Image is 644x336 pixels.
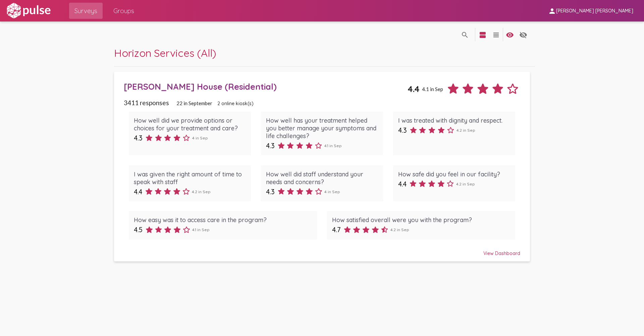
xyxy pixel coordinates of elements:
[492,31,500,39] mat-icon: language
[176,100,212,106] span: 22 in September
[332,216,511,224] div: How satisfied overall were you with the program?
[476,28,489,41] button: language
[192,135,208,140] span: 4 in Sep
[192,189,211,194] span: 4.2 in Sep
[324,189,340,194] span: 4 in Sep
[398,117,511,124] div: I was treated with dignity and respect.
[461,31,469,39] mat-icon: language
[398,170,511,178] div: How safe did you feel in our facility?
[114,72,530,262] a: [PERSON_NAME] House (Residential)4.44.1 in Sep3411 responses22 in September2 online kiosk(s)How w...
[457,128,475,133] span: 4.2 in Sep
[134,117,246,132] div: How well did we provide options or choices for your treatment and care?
[192,227,210,232] span: 4.1 in Sep
[398,126,407,134] span: 4.3
[113,5,134,17] span: Groups
[266,187,275,196] span: 4.3
[266,141,275,150] span: 4.3
[479,31,487,39] mat-icon: language
[5,2,52,19] img: white-logo.svg
[134,225,143,234] span: 4.5
[456,181,475,186] span: 4.2 in Sep
[134,187,142,196] span: 4.4
[69,3,103,19] a: Surveys
[266,170,378,186] div: How well did staff understand your needs and concerns?
[519,31,527,39] mat-icon: language
[266,117,378,140] div: How well has your treatment helped you better manage your symptoms and life challenges?
[134,170,246,186] div: I was given the right amount of time to speak with staff
[124,244,520,256] div: View Dashboard
[408,84,420,94] span: 4.4
[74,5,97,17] span: Surveys
[390,227,409,232] span: 4.2 in Sep
[489,28,503,41] button: language
[134,216,312,224] div: How easy was it to access care in the program?
[458,28,472,41] button: language
[517,28,530,41] button: language
[217,100,254,107] span: 2 online kiosk(s)
[114,46,216,59] span: Horizon Services (All)
[556,8,633,14] span: [PERSON_NAME] [PERSON_NAME]
[124,81,408,92] div: [PERSON_NAME] House (Residential)
[543,4,639,17] button: [PERSON_NAME] [PERSON_NAME]
[506,31,514,39] mat-icon: language
[134,134,143,142] span: 4.3
[324,143,342,148] span: 4.1 in Sep
[422,86,443,92] span: 4.1 in Sep
[548,7,556,15] mat-icon: person
[108,3,140,19] a: Groups
[398,180,407,188] span: 4.4
[332,225,341,234] span: 4.7
[124,99,169,107] span: 3411 responses
[503,28,517,41] button: language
